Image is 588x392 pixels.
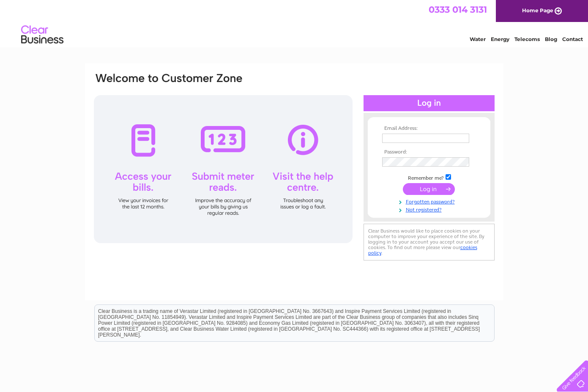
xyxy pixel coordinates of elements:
td: Remember me? [380,173,478,181]
a: Not registered? [382,205,478,213]
a: Forgotten password? [382,197,478,205]
th: Email Address: [380,126,478,132]
div: Clear Business is a trading name of Verastar Limited (registered in [GEOGRAPHIC_DATA] No. 3667643... [95,5,494,41]
a: 0333 014 3131 [429,4,487,15]
a: Blog [545,36,557,42]
a: cookies policy [368,244,477,256]
input: Submit [403,183,455,195]
a: Energy [491,36,509,42]
a: Telecoms [514,36,540,42]
a: Water [470,36,486,42]
img: logo.png [21,22,64,48]
a: Contact [562,36,583,42]
div: Clear Business would like to place cookies on your computer to improve your experience of the sit... [364,224,495,260]
th: Password: [380,149,478,155]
